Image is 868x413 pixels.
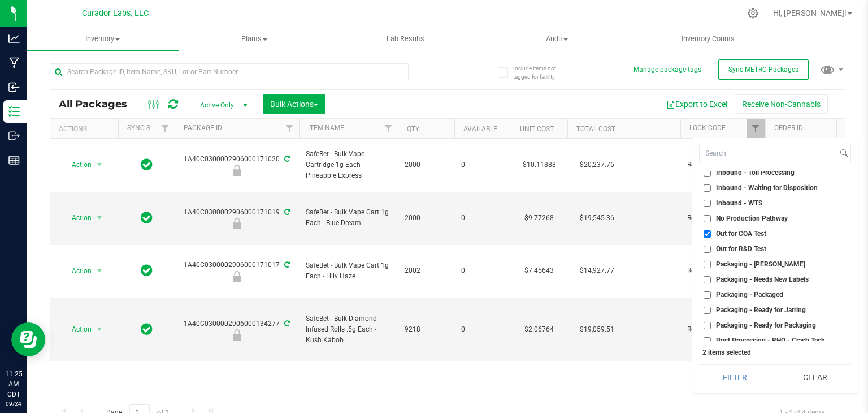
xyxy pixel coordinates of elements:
span: $19,545.36 [574,210,620,226]
span: 2000 [405,213,448,223]
a: Plants [179,27,330,51]
a: Total Cost [576,125,615,133]
a: Lab Results [330,27,481,51]
a: Filter [280,119,299,138]
div: Ready for COA Test [173,271,301,282]
input: Packaging - Packaged [704,291,711,299]
span: All Packages [59,98,138,110]
input: Search [700,145,837,162]
a: Filter [831,119,850,138]
div: Ready for COA Test [173,165,301,176]
input: Out for COA Test [704,230,711,238]
span: Ready for COA Test [687,213,758,223]
span: 2000 [405,160,448,170]
button: Export to Excel [659,94,735,114]
span: SafeBet - Bulk Vape Cartridge 1g Each - Pineapple Express [306,149,391,182]
td: $2.06764 [511,298,567,361]
span: In Sync [141,210,153,226]
span: Ready for COA Test [687,324,758,335]
span: Sync from Compliance System [283,208,290,216]
a: Inventory Counts [632,27,784,51]
inline-svg: Reports [8,154,20,166]
button: Manage package tags [633,65,701,75]
iframe: Resource center [11,322,45,356]
input: Inbound - Waiting for Disposition [704,184,711,192]
span: 0 [461,265,504,276]
input: Packaging - [PERSON_NAME] [704,261,711,268]
a: Audit [481,27,632,51]
inline-svg: Outbound [8,130,20,141]
span: Out for R&D Test [716,246,766,252]
p: 09/24 [5,399,22,408]
span: In Sync [141,157,153,173]
span: Packaging - Needs New Labels [716,276,809,283]
div: 1A40C0300002906000134277 [173,319,301,341]
input: No Production Pathway [704,215,711,222]
span: select [93,157,107,173]
span: No Production Pathway [716,215,788,222]
input: Search Package ID, Item Name, SKU, Lot or Part Number... [50,63,409,80]
span: select [93,263,107,279]
span: select [93,210,107,226]
span: SafeBet - Bulk Diamond Infused Rolls .5g Each - Kush Kabob [306,313,391,346]
input: Inbound - Toll Processing [704,169,711,177]
span: Out for COA Test [716,230,766,237]
span: In Sync [141,263,153,278]
input: Packaging - Needs New Labels [704,276,711,283]
span: Curador Labs, LLC [82,8,149,18]
span: Action [62,321,92,337]
div: Ready for COA Test [173,218,301,229]
span: SafeBet - Bulk Vape Cart 1g Each - Blue Dream [306,207,391,229]
span: In Sync [141,321,153,337]
inline-svg: Inbound [8,81,20,93]
span: SafeBet - Bulk Vape Cart 1g Each - Lilly Haze [306,260,391,282]
input: Post Processing - BHO - Crash Tech [704,337,711,345]
inline-svg: Inventory [8,106,20,117]
a: Qty [407,125,419,133]
span: Sync from Compliance System [283,261,290,269]
span: Inbound - WTS [716,200,762,206]
input: Out for R&D Test [704,246,711,253]
span: Sync METRC Packages [728,66,798,74]
span: Bulk Actions [270,100,318,109]
a: Unit Cost [520,125,554,133]
div: 1A40C0300002906000171017 [173,260,301,282]
span: Inventory Counts [666,34,750,44]
div: 2 items selected [702,349,848,356]
a: Available [463,125,497,133]
span: Action [62,210,92,226]
span: $20,237.76 [574,157,620,173]
span: Hi, [PERSON_NAME]! [773,8,847,18]
input: Packaging - Ready for Packaging [704,322,711,329]
td: $10.11888 [511,139,567,192]
div: Actions [59,125,114,133]
span: Sync from Compliance System [283,155,290,163]
span: Action [62,157,92,173]
button: Bulk Actions [263,94,325,114]
div: 1A40C0300002906000171020 [173,154,301,176]
span: Inbound - Waiting for Disposition [716,184,818,191]
span: Inbound - Toll Processing [716,169,795,176]
span: Plants [179,34,329,44]
a: Package ID [184,124,222,132]
div: 1A40C0300002906000171019 [173,207,301,229]
td: $7.45643 [511,245,567,298]
span: Packaging - [PERSON_NAME] [716,261,805,268]
a: Filter [747,119,765,138]
a: Order Id [774,124,803,132]
span: Packaging - Packaged [716,291,783,298]
span: $14,927.77 [574,263,620,279]
a: Item Name [308,124,344,132]
span: Post Processing - BHO - Crash Tech [716,337,825,344]
span: 2002 [405,265,448,276]
inline-svg: Manufacturing [8,57,20,68]
span: Packaging - Ready for Jarring [716,307,806,313]
span: Sync from Compliance System [283,320,290,328]
span: Lab Results [371,34,440,44]
inline-svg: Analytics [8,33,20,44]
span: 0 [461,160,504,170]
input: Inbound - WTS [704,200,711,207]
span: Packaging - Ready for Packaging [716,322,816,329]
span: $19,059.51 [574,321,620,338]
input: Packaging - Ready for Jarring [704,307,711,314]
